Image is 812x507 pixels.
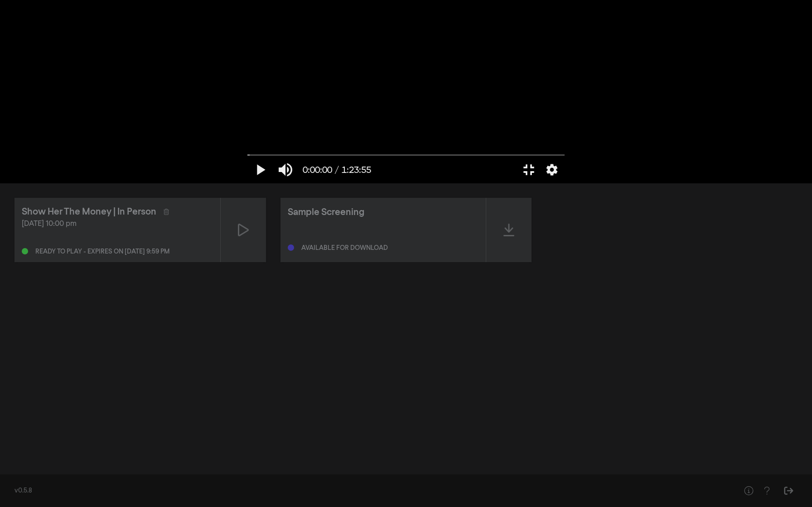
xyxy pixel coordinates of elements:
[35,249,169,255] div: Ready to play - expires on [DATE] 9:59 pm
[14,486,721,496] div: v0.5.8
[288,206,364,219] div: Sample Screening
[516,156,541,183] button: Exit full screen
[22,205,156,219] div: Show Her The Money | In Person
[541,156,562,183] button: More settings
[247,156,273,183] button: Play
[298,156,376,183] button: 0:00:00 / 1:23:55
[779,482,797,500] button: Sign Out
[301,245,388,251] div: Available for download
[273,156,298,183] button: Mute
[739,482,758,500] button: Help
[22,219,213,230] div: [DATE] 10:00 pm
[758,482,776,500] button: Help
